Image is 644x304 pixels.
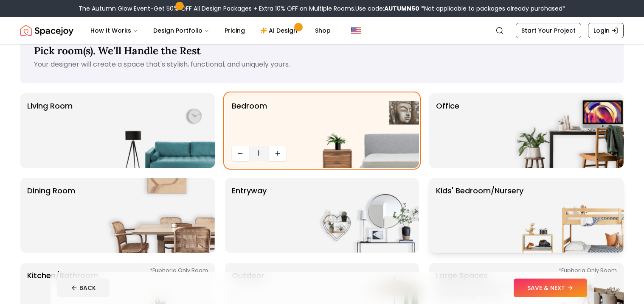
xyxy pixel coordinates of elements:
[218,22,252,39] a: Pricing
[20,22,73,39] a: Spacejoy
[34,59,610,70] p: Your designer will create a space that's stylish, functional, and uniquely yours.
[436,100,459,161] p: Office
[351,25,361,36] img: United States
[515,93,624,168] img: Office
[384,4,419,13] b: AUTUMN50
[34,44,201,57] span: Pick room(s). We'll Handle the Rest
[57,279,110,297] button: BACK
[514,279,587,297] button: SAVE & NEXT
[27,100,73,161] p: Living Room
[308,22,337,39] a: Shop
[84,22,145,39] button: How It Works
[310,178,419,253] img: entryway
[232,185,267,246] p: entryway
[106,93,215,168] img: Living Room
[588,23,624,38] a: Login
[20,17,624,44] nav: Global
[310,93,419,168] img: Bedroom
[355,4,419,13] span: Use code:
[20,22,73,39] img: Spacejoy Logo
[84,22,337,39] nav: Main
[269,146,286,161] button: Increase quantity
[106,178,215,253] img: Dining Room
[419,4,565,13] span: *Not applicable to packages already purchased*
[436,185,523,246] p: Kids' Bedroom/Nursery
[232,146,249,161] button: Decrease quantity
[516,23,581,38] a: Start Your Project
[515,178,624,253] img: Kids' Bedroom/Nursery
[253,22,307,39] a: AI Design
[146,22,216,39] button: Design Portfolio
[79,4,565,13] div: The Autumn Glow Event-Get 50% OFF All Design Packages + Extra 10% OFF on Multiple Rooms.
[252,148,266,159] span: 1
[232,100,267,142] p: Bedroom
[27,185,75,246] p: Dining Room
